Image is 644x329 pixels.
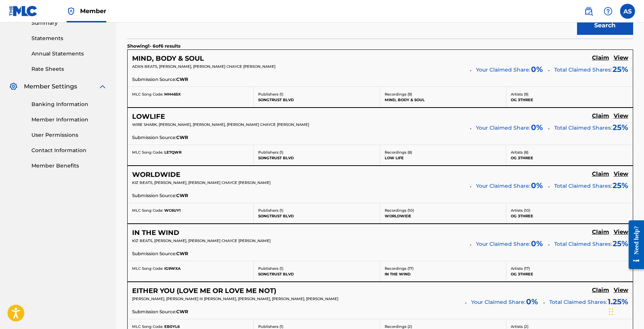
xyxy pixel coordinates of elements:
[531,64,543,75] span: 0 %
[385,91,502,97] p: Recordings ( 9 )
[577,16,633,35] button: Search
[132,238,271,243] span: KIZ BEATS, [PERSON_NAME], [PERSON_NAME] CHAYCE [PERSON_NAME]
[614,287,628,295] a: View
[471,298,525,306] span: Your Claimed Share:
[176,192,188,199] span: CWR
[623,215,644,275] iframe: Resource Center
[176,76,188,83] span: CWR
[531,180,543,191] span: 0 %
[132,134,176,141] span: Submission Source:
[258,213,375,219] p: SONGTRUST BLVD
[31,147,107,154] a: Contact Information
[31,19,107,27] a: Summary
[592,112,609,120] h5: Claim
[613,238,628,249] span: 25 %
[592,54,609,61] h5: Claim
[592,229,609,236] h5: Claim
[164,324,180,329] span: EB0YL6
[24,82,77,91] span: Member Settings
[620,4,635,19] div: User Menu
[132,150,163,155] span: MLC Song Code:
[581,4,596,19] a: Public Search
[609,301,613,323] div: Drag
[614,112,628,120] h5: View
[607,293,644,329] iframe: Chat Widget
[31,34,107,42] a: Statements
[132,266,163,271] span: MLC Song Code:
[531,122,543,133] span: 0 %
[476,124,530,132] span: Your Claimed Share:
[258,271,375,277] p: SONGTRUST BLVD
[132,64,275,69] span: ADXN BEATS, [PERSON_NAME], [PERSON_NAME] CHAYCE [PERSON_NAME]
[31,116,107,124] a: Member Information
[614,229,628,236] h5: View
[132,308,176,315] span: Submission Source:
[614,54,628,63] a: View
[31,50,107,58] a: Annual Statements
[164,92,181,97] span: MH465X
[258,208,375,213] p: Publishers ( 1 )
[511,97,628,103] p: OG 3THREE
[127,43,180,49] p: Showing 1 - 6 of 6 results
[31,65,107,73] a: Rate Sheets
[476,66,530,74] span: Your Claimed Share:
[132,76,176,83] span: Submission Source:
[132,208,163,213] span: MLC Song Code:
[592,170,609,178] h5: Claim
[613,122,628,133] span: 25 %
[176,134,188,141] span: CWR
[554,124,612,131] span: Total Claimed Shares:
[385,150,502,155] p: Recordings ( 8 )
[476,240,530,248] span: Your Claimed Share:
[549,299,607,305] span: Total Claimed Shares:
[9,6,38,16] img: MLC Logo
[511,208,628,213] p: Artists ( 10 )
[132,192,176,199] span: Submission Source:
[511,213,628,219] p: OG 3THREE
[613,180,628,191] span: 25 %
[176,308,188,315] span: CWR
[554,66,612,73] span: Total Claimed Shares:
[258,266,375,271] p: Publishers ( 1 )
[132,324,163,329] span: MLC Song Code:
[132,250,176,257] span: Submission Source:
[614,287,628,294] h5: View
[132,180,271,185] span: KIZ BEATS, [PERSON_NAME], [PERSON_NAME] CHAYCE [PERSON_NAME]
[164,208,181,213] span: WC6UY1
[592,287,609,294] h5: Claim
[584,7,593,16] img: search
[614,54,628,61] h5: View
[531,238,543,249] span: 0 %
[601,4,616,19] div: Help
[526,296,538,307] span: 0 %
[614,170,628,179] a: View
[613,64,628,75] span: 25 %
[385,266,502,271] p: Recordings ( 17 )
[385,271,502,277] p: IN THE WIND
[258,97,375,103] p: SONGTRUST BLVD
[98,82,107,91] img: expand
[132,229,179,237] h5: IN THE WIND
[176,250,188,257] span: CWR
[476,182,530,190] span: Your Claimed Share:
[164,266,181,271] span: IG9WXA
[80,7,106,15] span: Member
[31,162,107,170] a: Member Benefits
[511,266,628,271] p: Artists ( 17 )
[614,112,628,121] a: View
[554,241,612,247] span: Total Claimed Shares:
[511,91,628,97] p: Artists ( 9 )
[604,7,613,16] img: help
[164,150,181,155] span: LE7QWR
[258,150,375,155] p: Publishers ( 1 )
[132,112,165,121] h5: LOWLIFE
[385,97,502,103] p: MIND, BODY & SOUL
[67,7,76,16] img: Top Rightsholder
[511,150,628,155] p: Artists ( 8 )
[258,91,375,97] p: Publishers ( 1 )
[132,170,180,179] h5: WORLDWIDE
[554,182,612,189] span: Total Claimed Shares:
[258,155,375,161] p: SONGTRUST BLVD
[132,54,204,63] h5: MIND, BODY & SOUL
